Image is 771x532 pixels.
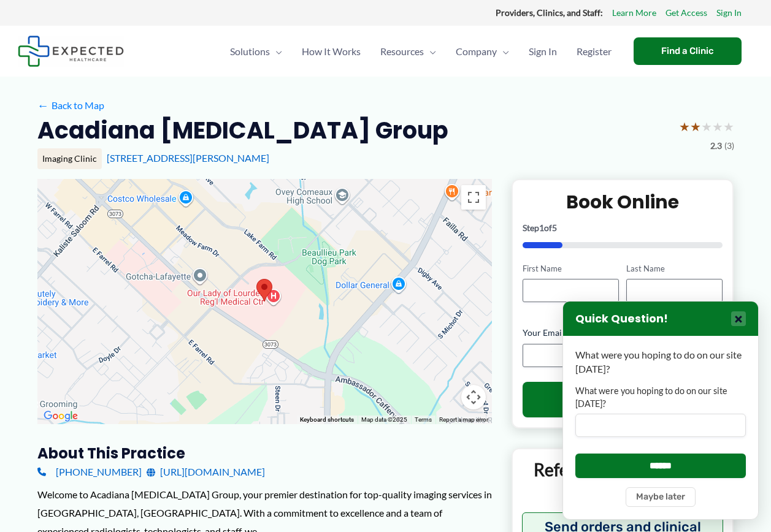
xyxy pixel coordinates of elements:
[37,99,49,111] span: ←
[567,30,621,73] a: Register
[666,5,707,21] a: Get Access
[712,115,723,138] span: ★
[37,96,104,115] a: ←Back to Map
[575,312,668,326] h3: Quick Question!
[519,30,567,73] a: Sign In
[497,30,509,73] span: Menu Toggle
[415,416,432,423] a: Terms (opens in new tab)
[701,115,712,138] span: ★
[539,222,544,233] span: 1
[300,416,354,424] button: Keyboard shortcuts
[731,311,746,326] button: Close
[380,30,424,73] span: Resources
[724,138,734,154] span: (3)
[612,5,656,21] a: Learn More
[523,263,619,275] label: First Name
[37,148,102,169] div: Imaging Clinic
[220,30,292,73] a: SolutionsMenu Toggle
[523,224,723,232] p: Step of
[18,36,124,67] img: Expected Healthcare Logo - side, dark font, small
[690,115,701,138] span: ★
[575,348,746,376] p: What were you hoping to do on our site [DATE]?
[292,30,370,73] a: How It Works
[220,30,621,73] nav: Primary Site Navigation
[40,408,81,424] a: Open this area in Google Maps (opens a new window)
[302,30,361,73] span: How It Works
[461,185,486,210] button: Toggle fullscreen view
[40,408,81,424] img: Google
[37,444,492,463] h3: About this practice
[147,463,265,481] a: [URL][DOMAIN_NAME]
[552,222,557,233] span: 5
[439,416,488,423] a: Report a map error
[626,263,723,275] label: Last Name
[446,30,519,73] a: CompanyMenu Toggle
[523,327,723,339] label: Your Email Address
[370,30,446,73] a: ResourcesMenu Toggle
[626,487,696,507] button: Maybe later
[529,30,557,73] span: Sign In
[424,30,436,73] span: Menu Toggle
[723,115,734,138] span: ★
[577,30,612,73] span: Register
[361,416,407,423] span: Map data ©2025
[679,115,690,138] span: ★
[37,463,142,481] a: [PHONE_NUMBER]
[496,7,603,18] strong: Providers, Clinics, and Staff:
[107,152,269,164] a: [STREET_ADDRESS][PERSON_NAME]
[634,37,742,65] a: Find a Clinic
[270,30,282,73] span: Menu Toggle
[523,190,723,214] h2: Book Online
[716,5,742,21] a: Sign In
[456,30,497,73] span: Company
[230,30,270,73] span: Solutions
[461,385,486,409] button: Map camera controls
[575,385,746,410] label: What were you hoping to do on our site [DATE]?
[37,115,448,145] h2: Acadiana [MEDICAL_DATA] Group
[522,458,724,503] p: Referring Providers and Staff
[710,138,722,154] span: 2.3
